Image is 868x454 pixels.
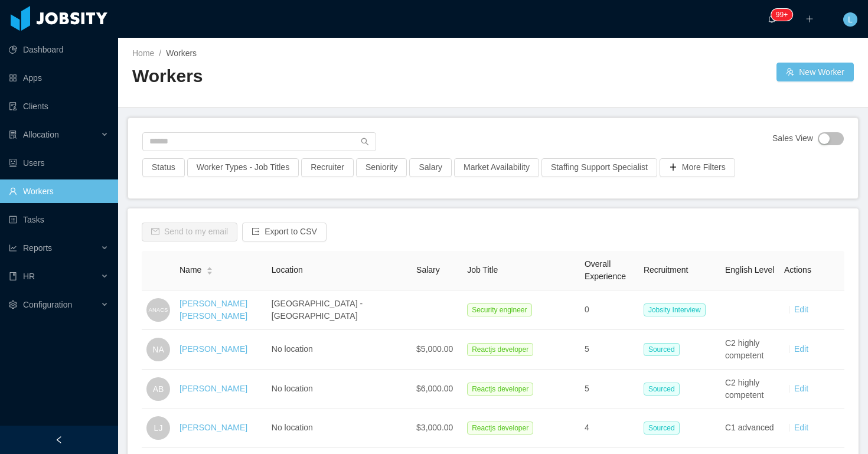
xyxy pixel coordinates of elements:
[585,259,626,281] span: Overall Experience
[805,15,814,23] i: icon: plus
[644,383,680,396] span: Sourced
[416,265,440,275] span: Salary
[9,130,17,139] i: icon: solution
[416,423,453,432] span: $3,000.00
[206,265,213,273] div: Sort
[180,384,247,393] a: [PERSON_NAME]
[23,243,52,253] span: Reports
[541,158,657,177] button: Staffing Support Specialist
[9,94,109,118] a: icon: auditClients
[776,63,854,81] button: icon: usergroup-addNew Worker
[267,330,412,370] td: No location
[580,330,639,370] td: 5
[9,244,17,252] i: icon: line-chart
[416,384,453,393] span: $6,000.00
[725,265,774,275] span: English Level
[771,9,792,21] sup: 2159
[467,343,533,356] span: Reactjs developer
[720,330,779,370] td: C2 highly competent
[416,344,453,354] span: $5,000.00
[207,266,213,269] i: icon: caret-up
[153,377,164,401] span: AB
[467,383,533,396] span: Reactjs developer
[772,132,813,145] span: Sales View
[301,158,354,177] button: Recruiter
[9,301,17,309] i: icon: setting
[784,265,811,275] span: Actions
[794,305,808,314] a: Edit
[720,409,779,448] td: C1 advanced
[660,158,735,177] button: icon: plusMore Filters
[720,370,779,409] td: C2 highly competent
[187,158,299,177] button: Worker Types - Job Titles
[149,302,168,318] span: ANACS
[207,270,213,273] i: icon: caret-down
[9,272,17,280] i: icon: book
[180,344,247,354] a: [PERSON_NAME]
[9,179,109,203] a: icon: userWorkers
[467,303,531,316] span: Security engineer
[580,409,639,448] td: 4
[644,343,680,356] span: Sourced
[644,422,680,435] span: Sourced
[768,15,776,23] i: icon: bell
[272,265,303,275] span: Location
[794,423,808,432] a: Edit
[180,299,247,321] a: [PERSON_NAME] [PERSON_NAME]
[180,423,247,432] a: [PERSON_NAME]
[454,158,539,177] button: Market Availability
[580,370,639,409] td: 5
[9,66,109,90] a: icon: appstoreApps
[132,48,154,58] a: Home
[180,264,201,276] span: Name
[9,38,109,61] a: icon: pie-chartDashboard
[152,338,164,361] span: NA
[644,303,706,316] span: Jobsity Interview
[848,12,853,27] span: L
[794,384,808,393] a: Edit
[467,265,498,275] span: Job Title
[23,272,35,281] span: HR
[154,416,163,440] span: LJ
[23,130,59,139] span: Allocation
[356,158,407,177] button: Seniority
[142,158,185,177] button: Status
[159,48,161,58] span: /
[267,290,412,330] td: [GEOGRAPHIC_DATA] - [GEOGRAPHIC_DATA]
[9,208,109,231] a: icon: profileTasks
[794,344,808,354] a: Edit
[242,223,327,241] button: icon: exportExport to CSV
[467,422,533,435] span: Reactjs developer
[267,409,412,448] td: No location
[166,48,197,58] span: Workers
[580,290,639,330] td: 0
[361,138,369,146] i: icon: search
[9,151,109,175] a: icon: robotUsers
[644,265,688,275] span: Recruitment
[132,64,493,89] h2: Workers
[409,158,452,177] button: Salary
[267,370,412,409] td: No location
[23,300,72,309] span: Configuration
